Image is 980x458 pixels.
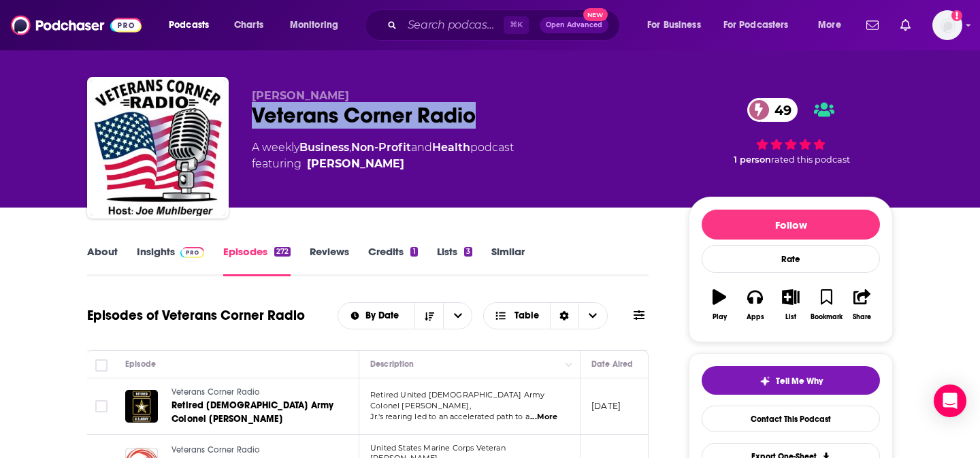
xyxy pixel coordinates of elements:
a: Reviews [310,245,349,276]
button: tell me why sparkleTell Me Why [702,366,880,395]
span: Retired United [DEMOGRAPHIC_DATA] Army Colonel [PERSON_NAME], [370,390,545,410]
a: Retired [DEMOGRAPHIC_DATA] Army Colonel [PERSON_NAME] [171,399,335,426]
a: Non-Profit [351,141,411,154]
span: 49 [761,98,798,122]
button: Choose View [483,302,608,329]
span: 1 person [734,154,771,165]
button: Play [702,280,737,329]
span: Podcasts [169,16,209,35]
span: Retired [DEMOGRAPHIC_DATA] Army Colonel [PERSON_NAME] [171,399,333,425]
div: List [785,313,796,321]
a: Charts [225,14,272,36]
img: Podchaser - Follow, Share and Rate Podcasts [11,12,142,38]
a: Health [432,141,470,154]
button: open menu [808,14,858,36]
button: open menu [338,311,415,321]
button: Open AdvancedNew [540,17,608,33]
button: open menu [159,14,227,36]
button: Show profile menu [932,10,962,40]
div: 3 [464,247,472,257]
button: Share [845,280,880,329]
div: Rate [702,245,880,273]
a: Business [299,141,349,154]
span: Open Advanced [546,22,602,29]
span: , [349,141,351,154]
span: Veterans Corner Radio [171,387,261,397]
button: open menu [280,14,356,36]
button: Sort Direction [414,303,443,329]
div: 272 [274,247,291,257]
div: Play [713,313,727,321]
a: Veterans Corner Radio [171,387,335,399]
a: Show notifications dropdown [861,14,884,37]
a: Show notifications dropdown [895,14,916,37]
div: 49 1 personrated this podcast [689,89,893,174]
button: Column Actions [561,357,577,373]
h1: Episodes of Veterans Corner Radio [87,307,305,324]
span: Toggle select row [95,400,108,412]
div: Open Intercom Messenger [934,385,966,417]
div: Sort Direction [550,303,578,329]
span: Table [514,311,539,321]
p: [DATE] [591,400,621,412]
div: A weekly podcast [252,140,514,172]
span: rated this podcast [771,154,850,165]
div: Bookmark [811,313,843,321]
svg: Add a profile image [951,10,962,21]
div: Date Aired [591,356,633,372]
button: Follow [702,210,880,240]
span: Tell Me Why [776,376,823,387]
span: and [411,141,432,154]
a: Veterans Corner Radio [171,444,335,457]
img: Veterans Corner Radio [90,80,226,216]
h2: Choose List sort [338,302,473,329]
button: open menu [443,303,472,329]
span: [PERSON_NAME] [252,89,349,102]
a: Episodes272 [223,245,291,276]
div: Description [370,356,414,372]
span: Jr.'s rearing led to an accelerated path to a [370,412,529,421]
span: Monitoring [290,16,338,35]
span: ⌘ K [504,16,529,34]
a: InsightsPodchaser Pro [137,245,204,276]
span: Logged in as TABASCO [932,10,962,40]
a: Similar [491,245,525,276]
button: Bookmark [808,280,844,329]
div: 1 [410,247,417,257]
span: More [818,16,841,35]
a: About [87,245,118,276]
span: ...More [530,412,557,423]
a: Lists3 [437,245,472,276]
span: Veterans Corner Radio [171,445,261,455]
div: Search podcasts, credits, & more... [378,10,633,41]
div: Apps [747,313,764,321]
a: Credits1 [368,245,417,276]
button: List [773,280,808,329]
span: For Business [647,16,701,35]
span: By Date [365,311,404,321]
button: open menu [638,14,718,36]
button: open menu [715,14,808,36]
span: New [583,8,608,21]
span: For Podcasters [723,16,789,35]
img: User Profile [932,10,962,40]
span: Charts [234,16,263,35]
input: Search podcasts, credits, & more... [402,14,504,36]
div: [PERSON_NAME] [307,156,404,172]
span: featuring [252,156,514,172]
div: Share [853,313,871,321]
a: 49 [747,98,798,122]
a: Contact This Podcast [702,406,880,432]
div: Episode [125,356,156,372]
button: Apps [737,280,772,329]
img: tell me why sparkle [759,376,770,387]
img: Podchaser Pro [180,247,204,258]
